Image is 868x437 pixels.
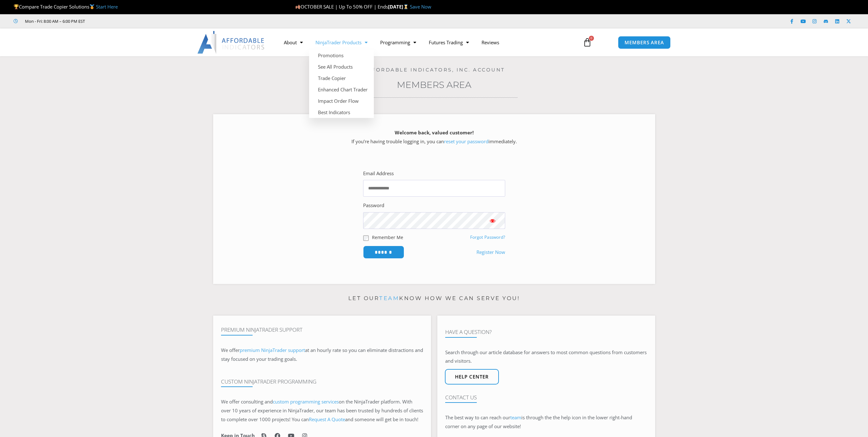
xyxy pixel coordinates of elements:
[404,4,408,9] img: ⌛
[240,347,305,353] a: premium NinjaTrader support
[309,50,374,118] ul: NinjaTrader Products
[372,234,403,241] label: Remember Me
[374,35,422,50] a: Programming
[197,31,265,54] img: LogoAI | Affordable Indicators – NinjaTrader
[475,35,506,50] a: Reviews
[23,17,85,25] span: Mon - Fri: 8:00 AM – 6:00 PM EST
[273,398,339,405] a: custom programming services
[625,40,664,45] span: MEMBERS AREA
[445,348,647,366] p: Search through our article database for answers to most common questions from customers and visit...
[309,107,374,118] a: Best Indicators
[14,3,118,10] span: Compare Trade Copier Solutions
[221,347,423,362] span: at an hourly rate so you can eliminate distractions and stay focused on your trading goals.
[363,67,505,73] a: Affordable Indicators, Inc. Account
[445,413,647,431] p: The best way to can reach our is through the the help icon in the lower right-hand corner on any ...
[470,234,505,240] a: Forgot Password?
[618,36,671,49] a: MEMBERS AREA
[309,416,345,422] a: Request A Quote
[94,18,189,24] iframe: Customer reviews powered by Trustpilot
[309,95,374,107] a: Impact Order Flow
[455,374,489,379] span: Help center
[445,394,647,401] h4: Contact Us
[96,3,118,10] a: Start Here
[295,3,388,10] span: OCTOBER SALE | Up To 50% OFF | Ends
[309,61,374,72] a: See All Products
[589,36,594,41] span: 0
[397,79,471,90] a: Members Area
[221,398,339,405] span: We offer consulting and
[395,129,474,136] strong: Welcome back, valued customer!
[363,169,394,178] label: Email Address
[480,212,505,229] button: Show password
[379,295,399,301] a: team
[278,35,309,50] a: About
[422,35,475,50] a: Futures Trading
[213,293,655,304] p: Let our know how we can serve you!
[388,3,410,10] strong: [DATE]
[510,414,521,421] a: team
[363,201,384,210] label: Password
[476,248,505,257] a: Register Now
[309,84,374,95] a: Enhanced Chart Trader
[410,3,431,10] a: Save Now
[221,327,423,333] h4: Premium NinjaTrader Support
[224,128,644,146] p: If you’re having trouble logging in, you can immediately.
[309,72,374,84] a: Trade Copier
[221,347,240,353] span: We offer
[445,369,499,385] a: Help center
[445,329,647,335] h4: Have A Question?
[221,398,423,422] span: on the NinjaTrader platform. With over 10 years of experience in NinjaTrader, our team has been t...
[278,35,576,50] nav: Menu
[309,50,374,61] a: Promotions
[296,4,300,9] img: 🍂
[90,4,94,9] img: 🥇
[309,35,374,50] a: NinjaTrader Products
[14,4,19,9] img: 🏆
[573,33,601,52] a: 0
[444,138,488,145] a: reset your password
[221,379,423,385] h4: Custom NinjaTrader Programming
